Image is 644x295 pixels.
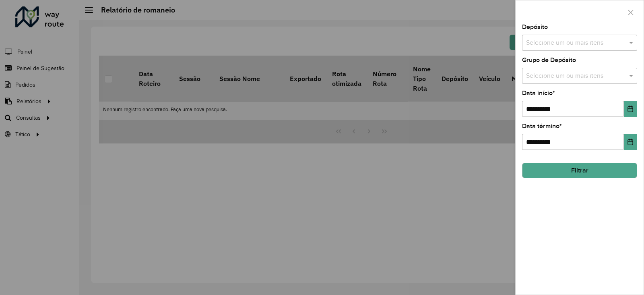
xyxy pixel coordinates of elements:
label: Grupo de Depósito [522,55,576,65]
button: Filtrar [522,163,637,178]
label: Data início [522,88,555,98]
button: Choose Date [624,134,637,150]
label: Depósito [522,22,548,32]
label: Data término [522,121,562,131]
button: Choose Date [624,101,637,117]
